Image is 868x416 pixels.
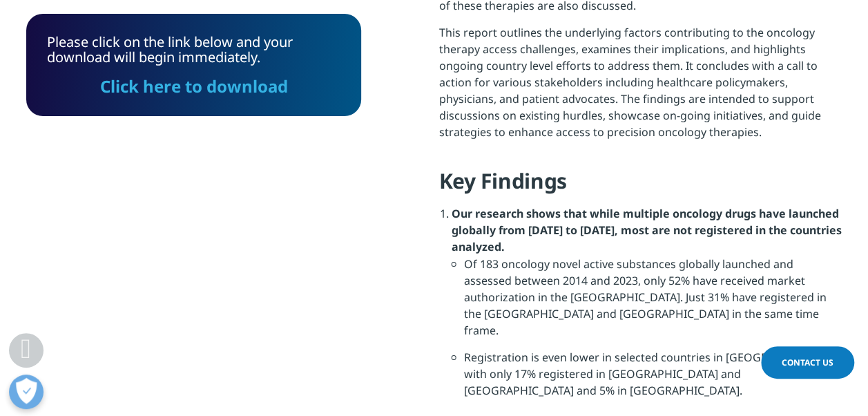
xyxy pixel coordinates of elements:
[9,375,44,409] button: Abrir preferências
[439,167,842,205] h4: Key Findings
[464,348,842,408] li: Registration is even lower in selected countries in [GEOGRAPHIC_DATA], with only 17% registered i...
[761,346,854,379] a: Contact Us
[47,35,340,95] div: Please click on the link below and your download will begin immediately.
[452,206,842,254] strong: Our research shows that while multiple oncology drugs have launched globally from [DATE] to [DATE...
[439,24,842,151] p: This report outlines the underlying factors contributing to the oncology therapy access challenge...
[464,255,842,348] li: Of 183 oncology novel active substances globally launched and assessed between 2014 and 2023, onl...
[782,357,833,368] span: Contact Us
[100,75,288,97] a: Click here to download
